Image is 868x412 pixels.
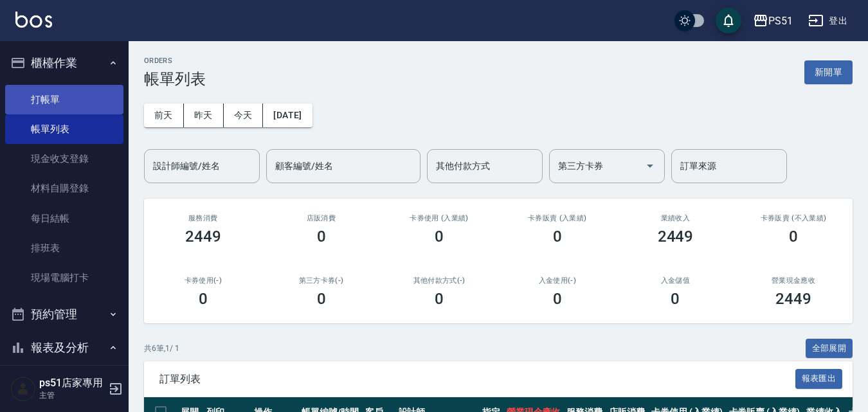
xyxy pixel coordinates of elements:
[184,103,224,127] button: 昨天
[10,376,36,402] img: Person
[15,12,52,28] img: Logo
[789,228,798,246] h3: 0
[278,214,365,222] h2: 店販消費
[553,228,562,246] h3: 0
[395,276,483,285] h2: 其他付款方式(-)
[803,9,853,33] button: 登出
[317,228,326,246] h3: 0
[39,390,105,401] p: 主管
[768,13,793,29] div: PS51
[658,228,694,246] h3: 2449
[804,66,853,78] a: 新開單
[5,331,123,364] button: 報表及分析
[514,276,601,285] h2: 入金使用(-)
[317,290,326,308] h3: 0
[185,228,221,246] h3: 2449
[39,377,105,390] h5: ps51店家專用
[5,233,123,263] a: 排班表
[5,46,123,80] button: 櫃檯作業
[144,70,206,88] h3: 帳單列表
[5,263,123,292] a: 現場電腦打卡
[5,174,123,203] a: 材料自購登錄
[553,290,562,308] h3: 0
[5,85,123,114] a: 打帳單
[5,114,123,144] a: 帳單列表
[144,103,184,127] button: 前天
[632,214,719,222] h2: 業績收入
[395,214,483,222] h2: 卡券使用 (入業績)
[795,369,843,389] button: 報表匯出
[435,228,444,246] h3: 0
[716,8,741,33] button: save
[5,144,123,174] a: 現金收支登錄
[5,204,123,233] a: 每日結帳
[806,339,853,359] button: 全部展開
[159,276,247,285] h2: 卡券使用(-)
[750,214,837,222] h2: 卡券販賣 (不入業績)
[224,103,264,127] button: 今天
[199,290,208,308] h3: 0
[632,276,719,285] h2: 入金儲值
[640,156,660,176] button: Open
[795,372,843,384] a: 報表匯出
[671,290,680,308] h3: 0
[144,57,206,65] h2: ORDERS
[144,343,179,354] p: 共 6 筆, 1 / 1
[278,276,365,285] h2: 第三方卡券(-)
[435,290,444,308] h3: 0
[159,214,247,222] h3: 服務消費
[263,103,312,127] button: [DATE]
[748,8,798,34] button: PS51
[159,373,795,386] span: 訂單列表
[750,276,837,285] h2: 營業現金應收
[804,60,853,84] button: 新開單
[514,214,601,222] h2: 卡券販賣 (入業績)
[5,298,123,331] button: 預約管理
[775,290,811,308] h3: 2449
